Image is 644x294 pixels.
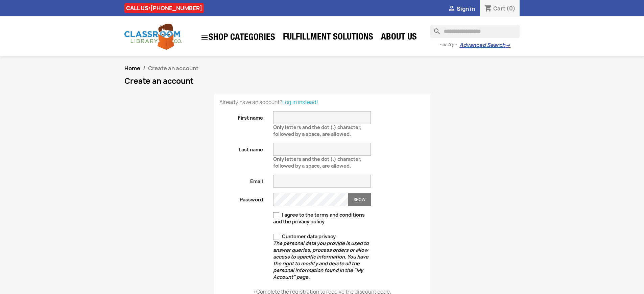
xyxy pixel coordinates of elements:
img: Classroom Library Company [124,24,182,50]
label: I agree to the terms and conditions and the privacy policy [273,212,371,225]
em: The personal data you provide is used to answer queries, process orders or allow access to specif... [273,240,369,280]
a: About Us [378,31,420,45]
span: Only letters and the dot (.) character, followed by a space, are allowed. [273,153,361,169]
input: Search [430,25,520,38]
a: SHOP CATEGORIES [197,30,279,45]
span: Sign in [457,5,475,13]
h1: Create an account [124,77,520,85]
span: → [505,42,510,49]
a: [PHONE_NUMBER] [150,4,202,12]
a: Advanced Search→ [459,42,510,49]
label: Last name [214,143,268,153]
i: shopping_cart [484,5,492,13]
i:  [200,33,209,42]
span: Only letters and the dot (.) character, followed by a space, are allowed. [273,121,361,137]
span: (0) [506,5,516,12]
a: Home [124,65,140,72]
i: search [430,25,438,33]
div: CALL US: [124,3,204,13]
label: First name [214,111,268,121]
label: Password [214,193,268,203]
button: Show [348,193,371,206]
span: - or try - [439,41,459,48]
label: Customer data privacy [273,233,371,280]
input: Password input [273,193,348,206]
a: Fulfillment Solutions [280,31,377,45]
label: Email [214,175,268,185]
span: Cart [493,5,505,12]
p: Already have an account? [219,99,425,106]
span: Create an account [148,65,198,72]
a: Log in instead! [282,99,318,106]
i:  [448,5,456,13]
a:  Sign in [448,5,475,13]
